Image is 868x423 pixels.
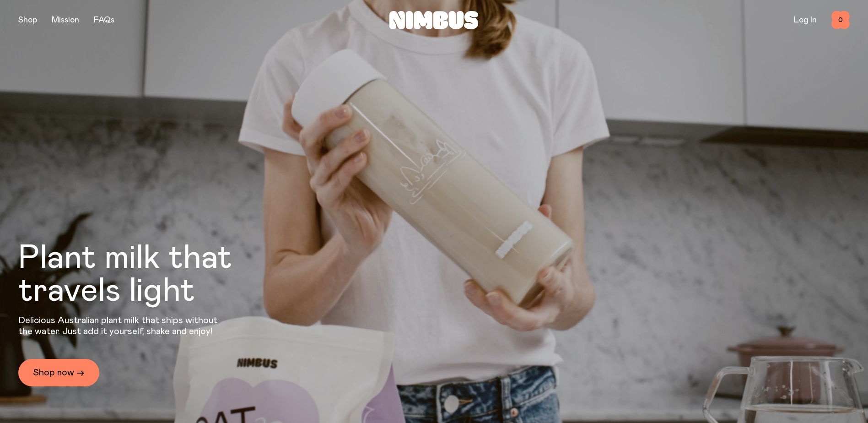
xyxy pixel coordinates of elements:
[52,16,79,24] a: Mission
[18,315,223,337] p: Delicious Australian plant milk that ships without the water. Just add it yourself, shake and enjoy!
[831,11,850,29] button: 0
[18,242,282,308] h1: Plant milk that travels light
[794,16,817,24] a: Log In
[18,359,99,386] a: Shop now →
[94,16,114,24] a: FAQs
